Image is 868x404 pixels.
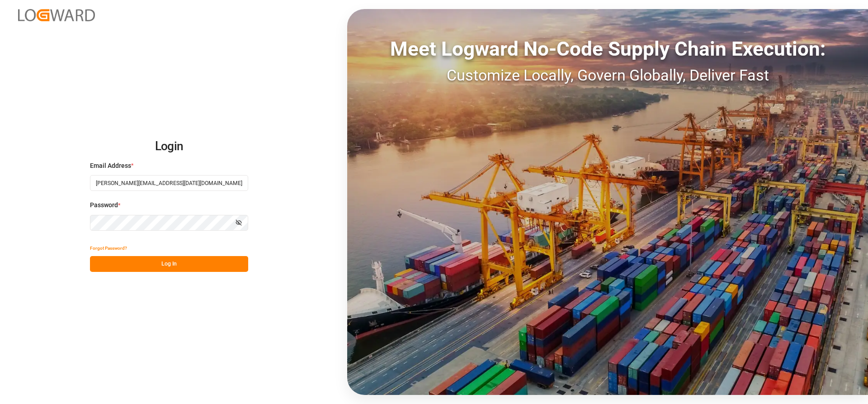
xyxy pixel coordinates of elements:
div: Customize Locally, Govern Globally, Deliver Fast [347,64,868,87]
button: Forgot Password? [90,240,127,256]
span: Password [90,200,118,210]
span: Email Address [90,161,131,171]
button: Log In [90,256,248,272]
div: Meet Logward No-Code Supply Chain Execution: [347,34,868,64]
h2: Login [90,132,248,161]
img: Logward_new_orange.png [18,9,95,21]
input: Enter your email [90,175,248,191]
